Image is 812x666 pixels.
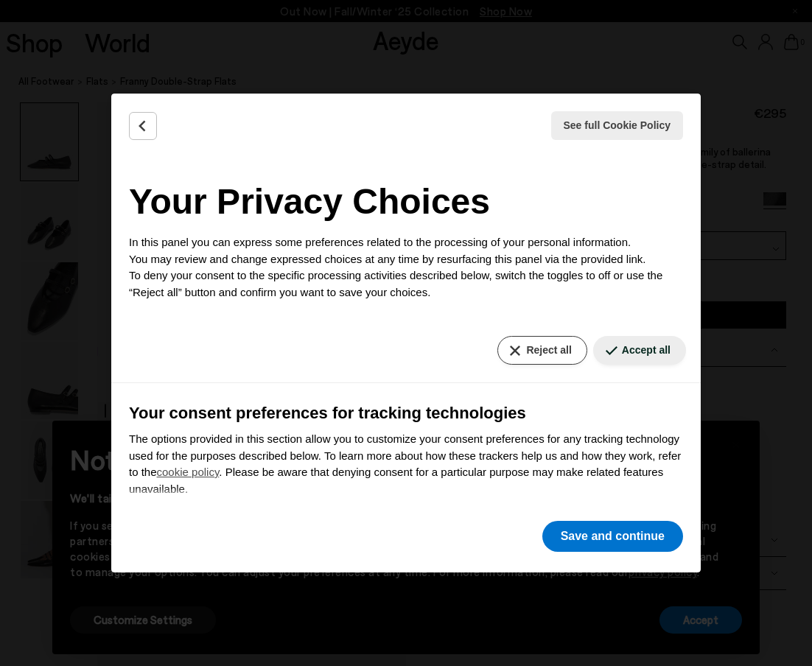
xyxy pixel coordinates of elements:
[542,521,683,552] button: Save and continue
[129,401,683,425] h3: Your consent preferences for tracking technologies
[564,118,671,133] span: See full Cookie Policy
[129,175,683,228] h2: Your Privacy Choices
[129,112,157,140] button: Back
[129,234,683,301] p: In this panel you can express some preferences related to the processing of your personal informa...
[497,336,587,365] button: Reject all
[129,431,683,497] p: The options provided in this section allow you to customize your consent preferences for any trac...
[551,111,684,140] button: See full Cookie Policy
[593,336,686,365] button: Accept all
[157,466,220,478] a: cookie policy - link opens in a new tab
